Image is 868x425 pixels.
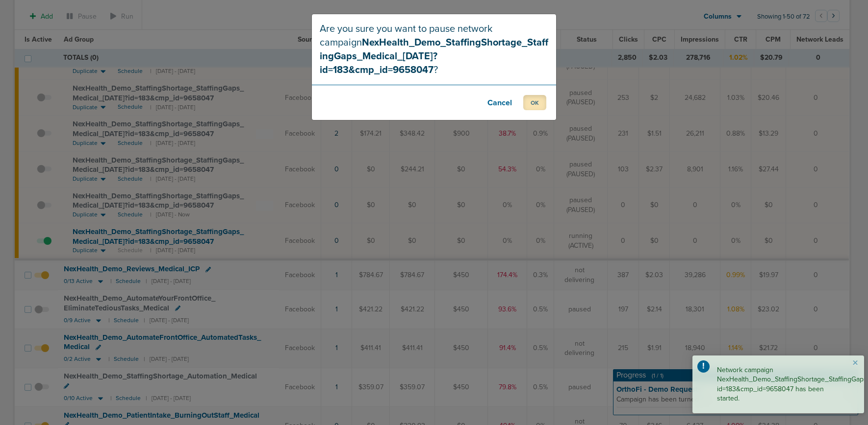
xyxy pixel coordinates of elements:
[852,357,858,369] button: Close
[320,37,548,76] strong: NexHealth_Demo_StaffingShortage_StaffingGaps_Medical_[DATE]?id=183&cmp_id=9658047
[312,14,556,85] div: Are you sure you want to pause network campaign ?
[480,95,519,110] button: Cancel
[692,355,864,413] div: Network campaign NexHealth_Demo_StaffingShortage_StaffingGaps_Medical_[DATE]?id=183&cmp_id=965804...
[523,95,546,110] button: OK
